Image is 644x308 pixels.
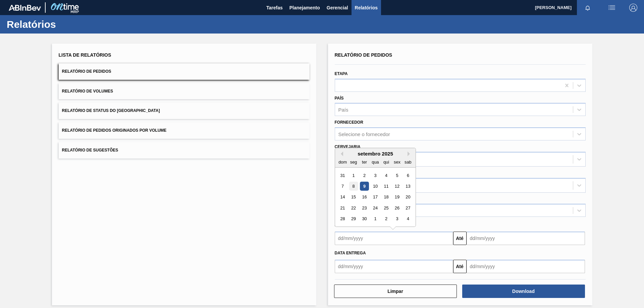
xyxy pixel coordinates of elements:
button: Relatório de Sugestões [59,142,310,159]
span: Data entrega [335,251,366,255]
div: ter [360,158,369,167]
span: Planejamento [289,4,320,12]
div: Choose quinta-feira, 2 de outubro de 2025 [381,214,390,224]
div: Choose terça-feira, 2 de setembro de 2025 [360,171,369,180]
div: Choose terça-feira, 9 de setembro de 2025 [360,182,369,191]
div: Selecione o fornecedor [338,131,390,137]
button: Limpar [334,285,457,298]
h1: Relatórios [7,20,126,28]
div: Choose quarta-feira, 24 de setembro de 2025 [371,203,380,212]
div: Choose sexta-feira, 5 de setembro de 2025 [392,171,401,180]
div: Choose domingo, 31 de agosto de 2025 [338,171,347,180]
span: Relatórios [355,4,378,12]
button: Download [462,285,585,298]
div: Choose sexta-feira, 26 de setembro de 2025 [392,203,401,212]
button: Até [453,260,467,273]
div: seg [349,158,358,167]
div: Choose domingo, 21 de setembro de 2025 [338,203,347,212]
span: Relatório de Pedidos [335,52,392,58]
div: Choose segunda-feira, 22 de setembro de 2025 [349,203,358,212]
input: dd/mm/yyyy [467,232,585,245]
span: Relatório de Status do [GEOGRAPHIC_DATA] [62,108,160,113]
button: Relatório de Volumes [59,83,310,100]
div: Choose terça-feira, 23 de setembro de 2025 [360,203,369,212]
div: Choose quinta-feira, 4 de setembro de 2025 [381,171,390,180]
span: Relatório de Pedidos [62,69,111,74]
div: Choose sábado, 4 de outubro de 2025 [403,214,412,224]
label: Etapa [335,71,348,76]
div: Choose terça-feira, 16 de setembro de 2025 [360,193,369,202]
span: Lista de Relatórios [59,52,111,58]
div: Choose domingo, 14 de setembro de 2025 [338,193,347,202]
span: Gerencial [327,4,348,12]
div: Choose sábado, 20 de setembro de 2025 [403,193,412,202]
img: Logout [629,4,637,12]
span: Tarefas [266,4,283,12]
div: dom [338,158,347,167]
div: Choose sexta-feira, 12 de setembro de 2025 [392,182,401,191]
button: Relatório de Status do [GEOGRAPHIC_DATA] [59,103,310,119]
input: dd/mm/yyyy [335,232,453,245]
div: Choose segunda-feira, 1 de setembro de 2025 [349,171,358,180]
div: Choose sábado, 27 de setembro de 2025 [403,203,412,212]
div: Choose segunda-feira, 29 de setembro de 2025 [349,214,358,224]
button: Previous Month [338,151,343,156]
div: Choose quarta-feira, 3 de setembro de 2025 [371,171,380,180]
div: Choose quarta-feira, 17 de setembro de 2025 [371,193,380,202]
div: month 2025-09 [337,170,413,224]
input: dd/mm/yyyy [335,260,453,273]
span: Relatório de Volumes [62,89,113,94]
div: Choose quinta-feira, 18 de setembro de 2025 [381,193,390,202]
div: Choose terça-feira, 30 de setembro de 2025 [360,214,369,224]
button: Relatório de Pedidos [59,63,310,80]
div: Choose domingo, 28 de setembro de 2025 [338,214,347,224]
div: Choose quarta-feira, 1 de outubro de 2025 [371,214,380,224]
button: Relatório de Pedidos Originados por Volume [59,122,310,139]
button: Até [453,232,467,245]
div: Choose domingo, 7 de setembro de 2025 [338,182,347,191]
div: Choose segunda-feira, 8 de setembro de 2025 [349,182,358,191]
label: Cervejaria [335,144,361,149]
div: sex [392,158,401,167]
div: Choose sexta-feira, 3 de outubro de 2025 [392,214,401,224]
span: Relatório de Sugestões [62,148,118,152]
div: setembro 2025 [335,151,416,157]
input: dd/mm/yyyy [467,260,585,273]
div: Choose sexta-feira, 19 de setembro de 2025 [392,193,401,202]
div: Choose quarta-feira, 10 de setembro de 2025 [371,182,380,191]
button: Next Month [408,151,412,156]
div: Choose sábado, 13 de setembro de 2025 [403,182,412,191]
img: TNhmsLtSVTkK8tSr43FrP2fwEKptu5GPRR3wAAAABJRU5ErkJggg== [9,5,41,11]
div: qui [381,158,390,167]
img: userActions [608,4,616,12]
button: Notificações [577,3,598,12]
span: Relatório de Pedidos Originados por Volume [62,128,167,133]
div: sab [403,158,412,167]
div: País [338,107,348,113]
label: País [335,96,344,101]
label: Fornecedor [335,120,363,125]
div: Choose quinta-feira, 11 de setembro de 2025 [381,182,390,191]
div: Choose segunda-feira, 15 de setembro de 2025 [349,193,358,202]
div: Choose sábado, 6 de setembro de 2025 [403,171,412,180]
div: qua [371,158,380,167]
div: Choose quinta-feira, 25 de setembro de 2025 [381,203,390,212]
